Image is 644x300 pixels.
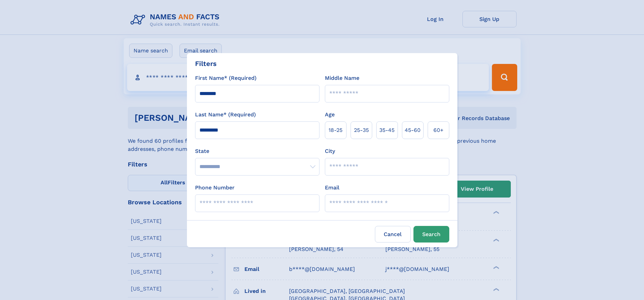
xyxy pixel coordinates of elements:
[325,147,335,155] label: City
[325,74,359,82] label: Middle Name
[405,126,421,134] span: 45‑60
[195,111,256,119] label: Last Name* (Required)
[325,184,339,192] label: Email
[195,147,319,155] label: State
[354,126,369,134] span: 25‑35
[379,126,395,134] span: 35‑45
[413,226,449,243] button: Search
[329,126,342,134] span: 18‑25
[433,126,444,134] span: 60+
[195,74,257,82] label: First Name* (Required)
[195,184,235,192] label: Phone Number
[325,111,335,119] label: Age
[195,59,217,69] div: Filters
[375,226,411,243] label: Cancel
